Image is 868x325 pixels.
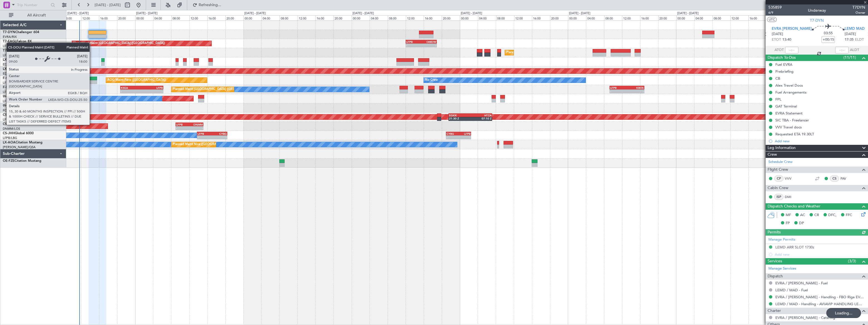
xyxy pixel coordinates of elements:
div: 08:00 [171,15,189,20]
div: 20:00 [658,15,676,20]
button: Refreshing... [190,1,223,9]
div: 08:00 [496,15,514,20]
span: ATOT [775,47,784,53]
div: Unplanned Maint [GEOGRAPHIC_DATA] ([GEOGRAPHIC_DATA]) [73,39,165,48]
a: Schedule Crew [768,159,793,165]
div: GAT Terminal [775,104,797,109]
div: 08:00 [63,15,81,20]
a: CS-JHHGlobal 6000 [3,132,34,135]
div: - [142,90,163,93]
span: FP [786,221,790,226]
span: T7DYN [852,4,865,10]
span: DP [799,221,804,226]
span: (11/11) [844,55,856,60]
a: T7-DYNChallenger 604 [3,31,39,34]
a: 9H-LPZLegacy 500 [3,95,32,98]
div: LFPB [176,123,189,126]
div: 08:00 [712,15,731,20]
div: CYBG [447,132,458,135]
div: 12:00 [406,15,424,20]
div: 04:00 [262,15,280,20]
a: LFPB/LBG [3,81,17,85]
a: CS-DOUGlobal 6500 [3,113,35,117]
div: 04:00 [694,15,712,20]
div: LFPB [458,132,470,135]
span: Charter [768,308,781,314]
span: T7-EAGL [3,40,16,43]
div: 12:00 [622,15,640,20]
div: 12:00 [298,15,316,20]
span: AC [800,212,805,218]
span: Cabin Crew [768,185,788,191]
div: 16:00 [315,15,334,20]
div: Alex Travel Docs [775,83,803,88]
span: (3/3) [848,258,856,264]
span: Dispatch [768,273,783,280]
span: Leg Information [768,145,796,151]
a: EDLW/DTM [3,72,19,76]
button: UTC [767,17,777,22]
a: LX-INBFalcon 900EX EASy II [3,58,47,62]
div: Fuel Arrangements [775,90,807,95]
a: VVV [785,176,797,181]
a: DMI [785,194,797,199]
a: 9H-YAAGlobal 5000 [3,104,34,107]
div: Planned Maint [GEOGRAPHIC_DATA] ([GEOGRAPHIC_DATA]) [173,85,260,94]
div: Planned Maint Nurnberg [51,67,86,75]
span: 9H-YAA [3,104,15,107]
a: LX-AOACitation Mustang [3,141,43,144]
div: - [627,90,643,93]
div: - [421,44,436,47]
div: 08:00 [604,15,622,20]
a: F-HECDFalcon 7X [3,86,30,89]
div: [DATE] - [DATE] [569,11,590,16]
a: T7-EMIHawker 900XP [3,49,37,52]
div: 20:00 [442,15,460,20]
a: CS-RRCFalcon 900LX [3,123,36,126]
span: 9H-LPZ [3,95,14,98]
a: LFPB/LBG [3,44,17,48]
span: FFC [846,212,852,218]
span: 535859 [768,4,782,10]
span: CS-JHH [3,132,15,135]
div: - [212,136,226,139]
a: EVRA / [PERSON_NAME] - Fuel [775,281,828,285]
div: 04:00 [586,15,604,20]
span: 6/9 [768,10,782,15]
div: AOG Maint Paris ([GEOGRAPHIC_DATA]) [107,76,166,84]
div: 00:00 [135,15,153,20]
span: CS-DOU [3,113,16,117]
a: LEMD / MAD - Handling - AVIAVIP HANDLING LEMD /MAD [775,302,865,306]
div: 08:00 [280,15,298,20]
a: [PERSON_NAME]/QSA [3,145,36,149]
span: LX-AOA [3,141,16,144]
span: F-GPNJ [3,77,15,80]
span: F-HECD [3,86,15,89]
span: Owner [852,10,865,15]
div: 08:00 [388,15,406,20]
div: 16:00 [99,15,117,20]
span: DFC, [828,212,837,218]
div: [DATE] - [DATE] [677,11,699,16]
div: 16:00 [532,15,550,20]
div: DNMM [189,123,203,126]
div: - [447,136,458,139]
div: Requested ETA 19.30LT [775,132,814,136]
div: Add new [775,139,865,143]
a: EVRA / [PERSON_NAME] - Handling - FBO Riga EVRA / [PERSON_NAME] [775,295,865,299]
div: Fuel EVRA [775,62,792,67]
span: 03:55 [824,31,833,36]
div: 20:00 [117,15,135,20]
a: LEMD / MAD - Fuel [775,288,808,292]
div: FPL [775,97,781,102]
div: 21:30 Z [449,117,470,120]
span: Services [768,258,782,265]
a: EVRA/RIX [3,35,17,39]
span: OE-FZE [3,159,14,163]
a: EVRA / [PERSON_NAME] - Catering [775,315,835,320]
div: LFPB [406,40,421,43]
span: Refreshing... [198,3,222,7]
div: 07:10 Z [470,117,492,120]
a: LFPB/LBG [3,90,17,94]
div: 12:00 [514,15,532,20]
